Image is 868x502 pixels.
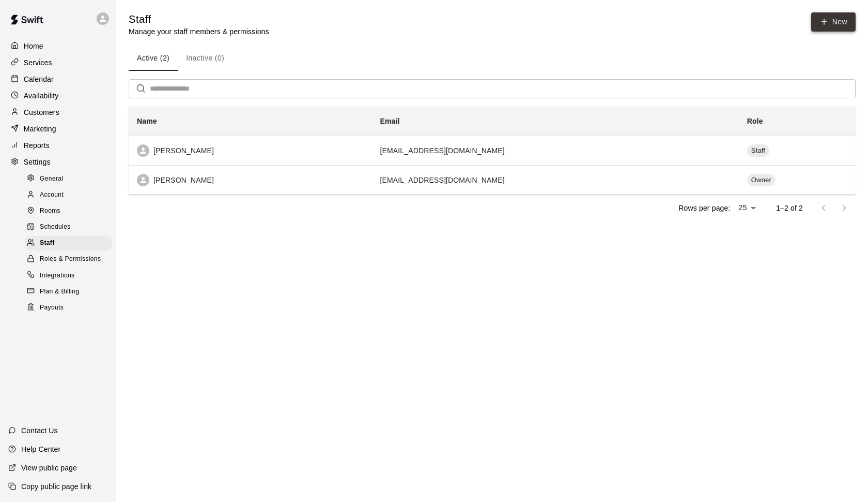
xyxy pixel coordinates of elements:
[24,91,59,101] p: Availability
[25,187,116,203] a: Account
[40,206,60,216] span: Rooms
[25,300,116,316] a: Payouts
[40,271,75,281] span: Integrations
[40,190,64,200] span: Account
[137,144,363,157] div: [PERSON_NAME]
[25,285,112,299] div: Plan & Billing
[371,165,738,195] td: [EMAIL_ADDRESS][DOMAIN_NAME]
[25,301,112,315] div: Payouts
[21,425,58,436] p: Contact Us
[811,12,856,32] a: New
[747,144,769,157] div: Staff
[8,71,108,87] a: Calendar
[24,140,50,151] p: Reports
[25,220,112,234] div: Schedules
[40,254,101,264] span: Roles & Permissions
[24,41,43,51] p: Home
[678,203,730,213] p: Rows per page:
[129,26,269,37] p: Manage your staff members & permissions
[8,55,108,70] a: Services
[21,481,91,492] p: Copy public page link
[24,107,59,117] p: Customers
[8,121,108,137] a: Marketing
[25,236,112,250] div: Staff
[8,105,108,120] a: Customers
[40,287,79,297] span: Plan & Billing
[24,74,54,84] p: Calendar
[40,238,55,248] span: Staff
[24,157,51,167] p: Settings
[380,117,399,125] b: Email
[747,146,769,156] span: Staff
[8,154,108,170] a: Settings
[8,138,108,153] a: Reports
[25,171,116,187] a: General
[137,117,157,125] b: Name
[8,38,108,54] a: Home
[25,235,116,252] a: Staff
[129,12,269,26] h5: Staff
[25,188,112,202] div: Account
[25,204,112,218] div: Rooms
[747,174,776,186] div: Owner
[21,444,60,454] p: Help Center
[25,172,112,186] div: General
[776,203,803,213] p: 1–2 of 2
[747,175,776,185] span: Owner
[21,463,77,473] p: View public page
[40,303,64,313] span: Payouts
[25,252,116,268] a: Roles & Permissions
[25,269,112,283] div: Integrations
[137,174,363,186] div: [PERSON_NAME]
[747,117,763,125] b: Role
[8,88,108,104] a: Availability
[371,136,738,165] td: [EMAIL_ADDRESS][DOMAIN_NAME]
[40,174,64,184] span: General
[40,222,71,232] span: Schedules
[178,46,233,71] button: Inactive (0)
[25,219,116,235] a: Schedules
[24,124,56,134] p: Marketing
[734,200,760,215] div: 25
[129,107,856,195] table: simple table
[24,57,52,68] p: Services
[25,203,116,219] a: Rooms
[25,252,112,267] div: Roles & Permissions
[25,284,116,300] a: Plan & Billing
[25,268,116,284] a: Integrations
[129,46,178,71] button: Active (2)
